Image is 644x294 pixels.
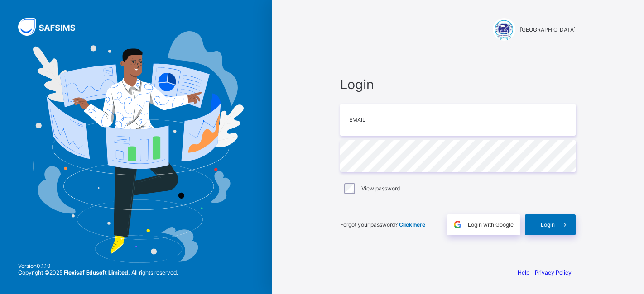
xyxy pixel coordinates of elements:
label: View password [361,185,400,192]
span: Version 0.1.19 [18,262,178,269]
a: Help [518,269,529,276]
span: [GEOGRAPHIC_DATA] [520,26,576,33]
span: Forgot your password? [340,221,425,228]
a: Privacy Policy [535,269,572,276]
img: SAFSIMS Logo [18,18,86,36]
img: Hero Image [28,31,244,263]
span: Login [340,76,576,92]
strong: Flexisaf Edusoft Limited. [64,269,130,276]
span: Copyright © 2025 All rights reserved. [18,269,178,276]
span: Login [541,221,555,228]
a: Click here [399,221,425,228]
span: Login with Google [468,221,514,228]
img: google.396cfc9801f0270233282035f929180a.svg [452,219,463,230]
